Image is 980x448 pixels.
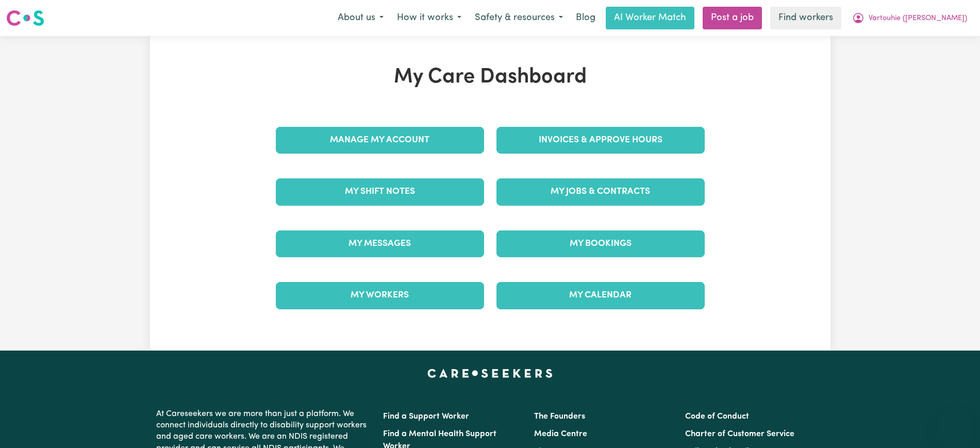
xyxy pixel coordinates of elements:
[276,178,484,205] a: My Shift Notes
[6,9,44,27] img: Careseekers logo
[534,430,587,438] a: Media Centre
[6,6,44,30] a: Careseekers logo
[869,13,967,24] span: Vartouhie ([PERSON_NAME])
[685,412,749,421] a: Code of Conduct
[703,7,762,29] a: Post a job
[468,7,570,29] button: Safety & resources
[383,412,469,421] a: Find a Support Worker
[496,178,705,205] a: My Jobs & Contracts
[276,282,484,309] a: My Workers
[270,65,711,90] h1: My Care Dashboard
[939,407,972,440] iframe: Button to launch messaging window
[570,7,602,29] a: Blog
[331,7,390,29] button: About us
[496,127,705,154] a: Invoices & Approve Hours
[427,369,553,377] a: Careseekers home page
[845,7,974,29] button: My Account
[276,127,484,154] a: Manage My Account
[685,430,794,438] a: Charter of Customer Service
[534,412,585,421] a: The Founders
[606,7,694,29] a: AI Worker Match
[496,282,705,309] a: My Calendar
[496,230,705,257] a: My Bookings
[276,230,484,257] a: My Messages
[390,7,468,29] button: How it works
[770,7,841,29] a: Find workers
